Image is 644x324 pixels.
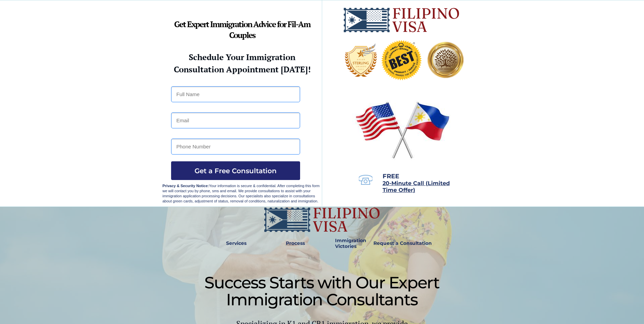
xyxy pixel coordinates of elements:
a: 20-Minute Call (Limited Time Offer) [383,181,450,193]
a: Request a Consultation [370,236,435,251]
span: Your information is secure & confidential. After completing this form we will contact you by phon... [163,184,320,203]
span: 20-Minute Call (Limited Time Offer) [383,180,450,193]
strong: Schedule Your Immigration [189,52,295,62]
strong: Privacy & Security Notice: [163,184,209,188]
button: Get a Free Consultation [171,161,300,180]
strong: Services [226,240,246,246]
input: Email [171,112,300,128]
input: Full Name [171,86,300,102]
strong: Get Expert Immigration Advice for Fil-Am Couples [174,19,310,40]
strong: Request a Consultation [373,240,432,246]
a: Services [222,236,251,251]
strong: Process [286,240,305,246]
span: Success Starts with Our Expert Immigration Consultants [204,273,439,309]
strong: Consultation Appointment [DATE]! [174,64,311,75]
span: Get a Free Consultation [171,167,300,175]
a: Immigration Victories [332,236,355,251]
strong: Immigration Victories [335,237,366,249]
a: Process [282,236,308,251]
span: FREE [383,173,399,180]
input: Phone Number [171,139,300,155]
